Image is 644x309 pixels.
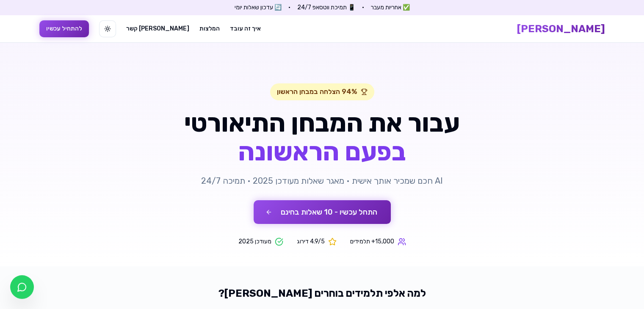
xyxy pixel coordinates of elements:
a: [PERSON_NAME] קשר [126,25,189,33]
h2: למה אלפי תלמידים בוחרים [PERSON_NAME]? [39,287,605,300]
a: התחל עכשיו - 10 שאלות בחינם [254,208,391,216]
h1: עבור את המבחן התיאורטי [160,110,485,165]
span: 94% הצלחה במבחן הראשון [277,87,357,97]
a: [PERSON_NAME] [517,22,605,36]
span: • [362,3,364,12]
span: 4.9/5 דירוג [297,237,325,246]
span: • [288,3,290,12]
span: 15,000+ תלמידים [350,237,394,246]
span: מעודכן 2025 [238,237,271,246]
button: התחל עכשיו - 10 שאלות בחינם [254,200,391,224]
span: 🔄 עדכון שאלות יומי [235,3,282,12]
span: 📱 תמיכת ווטסאפ 24/7 [297,3,355,12]
a: צ'אט בוואטסאפ [10,275,34,299]
span: בפעם הראשונה [160,139,485,165]
button: להתחיל עכשיו [39,20,89,37]
a: המלצות [199,25,220,33]
span: ✅ אחריות מעבר [371,3,410,12]
a: איך זה עובד [230,25,261,33]
p: AI חכם שמכיר אותך אישית • מאגר שאלות מעודכן 2025 • תמיכה 24/7 [160,175,485,187]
